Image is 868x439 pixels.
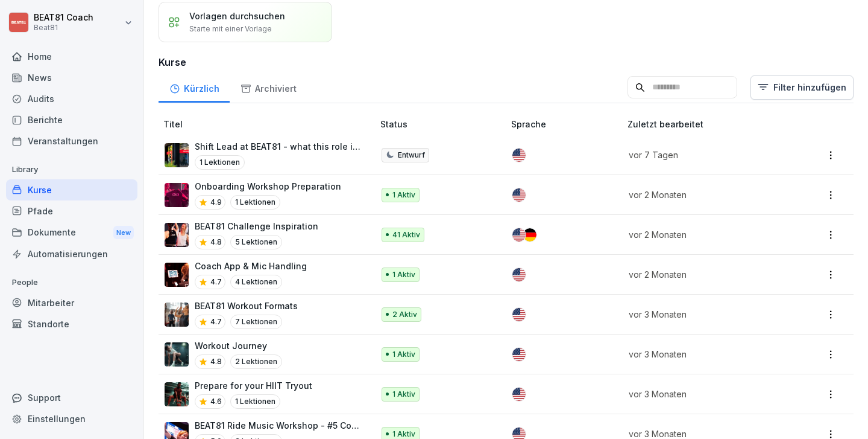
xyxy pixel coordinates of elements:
img: z9qsab734t8wudqjjzarpkdd.png [165,223,189,247]
p: BEAT81 Workout Formats [195,300,298,312]
p: 41 Aktiv [392,229,420,240]
button: Filter hinzufügen [750,75,854,100]
img: us.svg [512,188,526,202]
img: y9fc2hljz12hjpqmn0lgbk2p.png [165,303,189,327]
a: News [6,67,137,88]
img: tmi8yio0vtf3hr8036ahoogz.png [165,143,189,167]
div: New [113,226,134,240]
a: Mitarbeiter [6,292,137,313]
p: vor 3 Monaten [629,348,781,360]
p: 4.6 [210,396,222,407]
p: Status [380,118,506,130]
img: us.svg [512,348,526,361]
p: 2 Aktiv [392,309,417,320]
p: vor 3 Monaten [629,308,781,321]
img: us.svg [512,228,526,242]
img: us.svg [512,268,526,281]
img: us.svg [512,149,526,162]
a: Berichte [6,109,137,130]
p: 4.8 [210,237,222,248]
p: 4.7 [210,316,222,327]
a: Pfade [6,200,137,222]
a: Standorte [6,313,137,335]
p: Onboarding Workshop Preparation [195,180,341,193]
p: 1 Aktiv [392,269,415,280]
div: Support [6,387,137,408]
p: BEAT81 Challenge Inspiration [195,220,318,232]
a: Einstellungen [6,408,137,429]
p: Shift Lead at BEAT81 - what this role is about [195,140,361,153]
p: vor 2 Monaten [629,228,781,241]
a: Kurse [6,179,137,200]
a: Veranstaltungen [6,130,137,152]
img: yvi5w3kiu0xypxk8hsf2oii2.png [165,382,189,406]
a: DokumenteNew [6,222,137,244]
div: Dokumente [6,222,137,244]
p: Sprache [511,118,623,130]
img: de.svg [523,228,536,242]
p: 1 Aktiv [392,190,415,200]
p: Starte mit einer Vorlage [189,24,272,34]
p: Entwurf [398,150,425,161]
p: BEAT81 Ride Music Workshop - #5 Completing the Mix [195,419,361,432]
a: Kürzlich [159,72,230,103]
p: Prepare for your HIIT Tryout [195,379,312,392]
a: Archiviert [230,72,307,103]
a: Audits [6,88,137,109]
p: 4 Lektionen [230,275,282,289]
a: Automatisierungen [6,243,137,264]
p: 4.8 [210,356,222,367]
p: vor 2 Monaten [629,188,781,201]
p: Beat81 [34,24,93,32]
p: 1 Lektionen [230,394,280,409]
a: Home [6,46,137,67]
p: 7 Lektionen [230,315,282,329]
p: People [6,273,137,292]
p: Workout Journey [195,339,282,352]
img: us.svg [512,388,526,401]
p: vor 3 Monaten [629,388,781,400]
p: 4.7 [210,277,222,287]
p: Titel [163,118,376,130]
img: us.svg [512,308,526,321]
img: qvhdmtns8s1mxu7an6i3adep.png [165,263,189,287]
p: 1 Aktiv [392,389,415,400]
p: Coach App & Mic Handling [195,260,307,272]
p: 1 Lektionen [230,195,280,210]
p: 2 Lektionen [230,354,282,369]
p: 5 Lektionen [230,235,282,249]
p: Vorlagen durchsuchen [189,10,285,22]
p: Library [6,160,137,179]
p: vor 2 Monaten [629,268,781,281]
p: 1 Aktiv [392,349,415,360]
p: BEAT81 Coach [34,13,93,23]
img: k7go51jz1gvh8zp5joazd0zj.png [165,342,189,367]
p: vor 7 Tagen [629,149,781,161]
p: 4.9 [210,197,222,208]
img: ho20usilb1958hsj8ca7h6wm.png [165,183,189,207]
h3: Kurse [159,55,854,69]
p: 1 Lektionen [195,155,245,170]
p: Zuletzt bearbeitet [627,118,796,130]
